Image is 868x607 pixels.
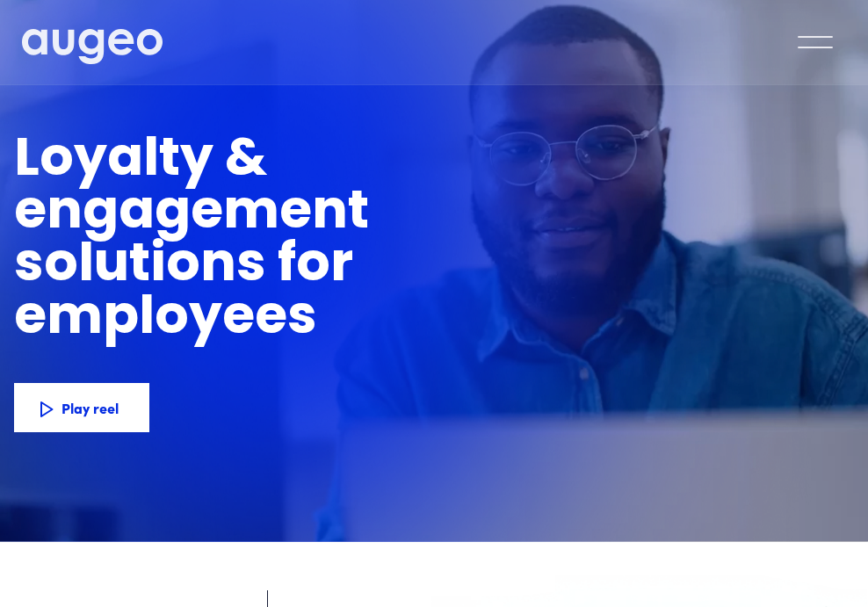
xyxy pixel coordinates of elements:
[785,23,846,61] div: menu
[22,29,163,66] a: home
[22,29,163,65] img: Augeo's full logo in white.
[14,293,337,346] h1: employees
[14,135,576,293] h1: Loyalty & engagement solutions for
[14,383,149,432] a: Play reel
